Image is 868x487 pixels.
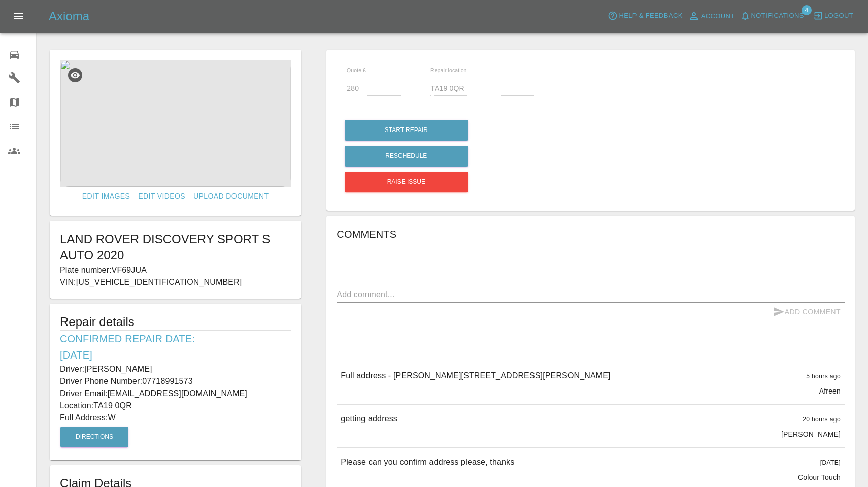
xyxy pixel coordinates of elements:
[60,400,291,412] p: Location: TA19 0QR
[78,187,134,206] a: Edit Images
[345,172,468,192] button: Raise issue
[430,67,467,73] span: Repair location
[60,387,291,400] p: Driver Email: [EMAIL_ADDRESS][DOMAIN_NAME]
[189,187,273,206] a: Upload Document
[824,10,853,22] span: Logout
[619,10,682,22] span: Help & Feedback
[820,459,841,466] span: [DATE]
[60,412,291,424] p: Full Address: W
[341,370,610,382] p: Full address - [PERSON_NAME][STREET_ADDRESS][PERSON_NAME]
[341,456,514,468] p: Please can you confirm address please, thanks
[60,363,291,375] p: Driver: [PERSON_NAME]
[60,276,291,288] p: VIN: [US_VEHICLE_IDENTIFICATION_NUMBER]
[345,146,468,167] button: Reschedule
[685,8,738,24] a: Account
[60,427,128,447] button: Directions
[60,314,291,330] h5: Repair details
[803,416,841,423] span: 20 hours ago
[802,5,812,15] span: 4
[49,8,89,24] h5: Axioma
[341,413,397,425] p: getting address
[134,187,189,206] a: Edit Videos
[701,11,735,22] span: Account
[738,8,807,24] button: Notifications
[781,429,841,439] p: [PERSON_NAME]
[811,8,856,24] button: Logout
[60,231,291,264] h1: LAND ROVER DISCOVERY SPORT S AUTO 2020
[345,120,468,141] button: Start Repair
[347,67,366,73] span: Quote £
[337,226,845,242] h6: Comments
[806,373,841,380] span: 5 hours ago
[60,331,291,363] h6: Confirmed Repair Date: [DATE]
[6,4,30,28] button: Open drawer
[60,60,291,187] img: 3dc5f996-1e54-4f8e-8dae-b8cae33cf720
[60,375,291,387] p: Driver Phone Number: 07718991573
[605,8,685,24] button: Help & Feedback
[798,472,841,482] p: Colour Touch
[751,10,804,22] span: Notifications
[60,264,291,276] p: Plate number: VF69JUA
[819,386,841,396] p: Afreen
